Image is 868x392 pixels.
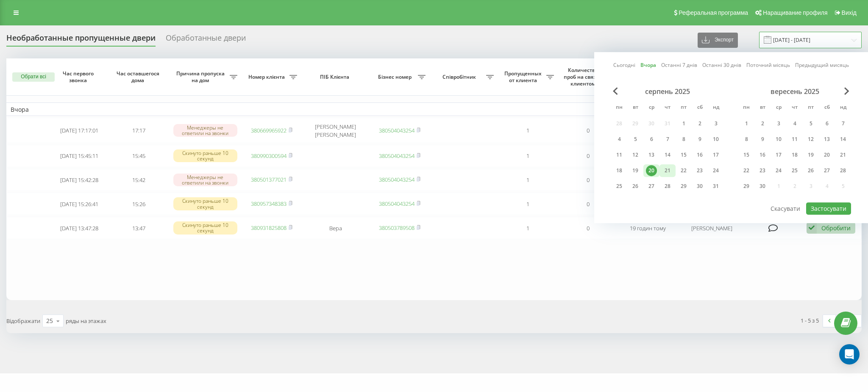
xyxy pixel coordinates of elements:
[643,133,659,146] div: ср 6 серп 2025 р.
[819,164,835,177] div: сб 27 вер 2025 р.
[771,117,787,130] div: ср 3 вер 2025 р.
[611,133,627,146] div: пн 4 серп 2025 р.
[745,120,748,127] font: 1
[132,176,145,184] font: 15:42
[676,133,692,146] div: пт 8 серп 2025 р.
[835,149,851,161] div: нд 21 вер 2025 р.
[60,200,98,208] font: [DATE] 15:26:41
[648,151,654,158] font: 13
[613,102,626,114] abbr: понеділок
[251,127,287,134] a: 380669965922
[661,102,674,114] abbr: четвер
[708,180,724,193] div: нд 31 серп 2025 р.
[379,176,415,183] a: 380504043254
[697,151,703,158] font: 16
[743,151,749,158] font: 15
[378,73,412,80] font: Бізнес номер
[759,151,765,158] font: 16
[587,200,590,208] font: 0
[776,167,782,174] font: 24
[697,103,703,110] font: сб
[627,133,643,146] div: вт 5 серп 2025 р.
[777,120,780,127] font: 3
[835,117,851,130] div: нд 7 вер 2025 р.
[771,87,819,96] font: вересень 2025
[808,167,814,174] font: 26
[613,87,618,95] span: Предыдущий месяц
[792,103,798,110] font: чт
[616,151,622,158] font: 11
[676,164,692,177] div: пт 22 серп 2025 р.
[754,117,771,130] div: вт 2 вер 2025 р.
[661,61,697,69] font: Останні 7 днів
[442,73,476,80] font: Співробітник
[821,102,833,114] abbr: субота
[835,133,851,146] div: нд 14 вер 2025 р.
[643,180,659,193] div: ср 27 серп 2025 р.
[633,103,638,110] font: вт
[803,164,819,177] div: пт 26 вер 2025 р.
[666,135,669,143] font: 7
[811,204,846,213] font: Застосувати
[182,124,228,137] font: Менеджеры не ответили на звонки
[526,176,529,184] font: 1
[648,182,654,190] font: 27
[320,73,349,80] font: ПІБ Клієнта
[776,103,782,110] font: ср
[804,102,817,114] abbr: п'ятниця
[632,151,638,158] font: 12
[824,135,830,143] font: 13
[824,103,830,110] font: сб
[708,133,724,146] div: нд 10 серп 2025 р.
[676,180,692,193] div: пт 29 серп 2025 р.
[648,167,654,174] font: 20
[776,151,782,158] font: 17
[713,151,719,158] font: 17
[251,200,287,207] a: 380957348383
[60,224,98,232] font: [DATE] 13:47:28
[840,103,846,110] font: нд
[132,200,145,208] font: 15:26
[379,200,415,207] a: 380504043254
[329,224,342,232] font: Вера
[63,70,94,84] font: Час первого звонка
[713,182,719,190] font: 31
[176,70,225,84] font: Причина пропуска на дом
[692,164,708,177] div: сб 23 серп 2025 р.
[691,224,732,232] font: [PERSON_NAME]
[681,167,687,174] font: 22
[504,70,542,84] font: Пропущенных от клиента
[315,123,356,138] font: [PERSON_NAME] [PERSON_NAME]
[754,149,771,161] div: вт 16 вер 2025 р.
[627,164,643,177] div: вт 19 серп 2025 р.
[182,149,228,162] font: Скинуто раньше 10 секунд
[21,74,46,80] font: Обрати всі
[665,182,670,190] font: 28
[795,61,849,69] font: Предыдущий мисяць
[713,135,719,143] font: 10
[839,344,860,364] div: Открытый Интерком Мессенджер
[826,120,829,127] font: 6
[681,103,687,110] font: пт
[665,151,670,158] font: 14
[803,133,819,146] div: пт 12 вер 2025 р.
[745,135,748,143] font: 8
[743,167,749,174] font: 22
[618,135,621,143] font: 4
[587,152,590,160] font: 0
[611,180,627,193] div: пн 25 серп 2025 р.
[659,133,676,146] div: чт 7 серп 2025 р.
[788,102,801,114] abbr: четвер
[792,167,798,174] font: 25
[650,135,653,143] font: 6
[808,103,814,110] font: пт
[379,152,415,160] a: 380504043254
[837,102,849,114] abbr: неділя
[677,102,690,114] abbr: п'ятниця
[649,103,654,110] font: ср
[643,164,659,177] div: ср 20 серп 2025 р.
[166,33,246,43] font: Обработанные двери
[698,135,701,143] font: 9
[759,182,765,190] font: 30
[821,224,851,232] font: Обробити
